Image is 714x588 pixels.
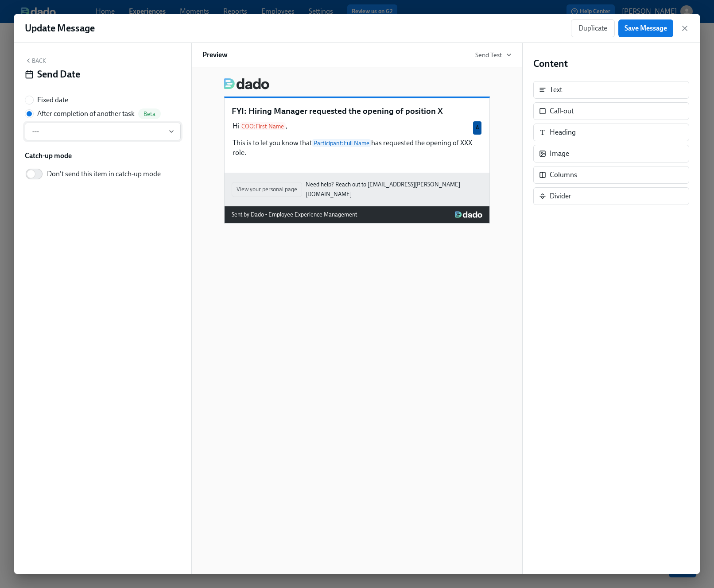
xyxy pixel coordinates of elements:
span: Duplicate [578,24,607,33]
div: HiCOO:First Name, This is to let you know thatParticipant:Full Namehas requested the opening of X... [232,120,482,159]
span: Beta [138,111,161,117]
div: Text [533,81,689,99]
div: Image [550,149,569,159]
div: Image [533,145,689,162]
button: --- [25,123,181,140]
button: Back [25,57,46,64]
div: Call-out [550,106,574,116]
h4: Content [533,57,689,70]
img: Dado [455,211,482,218]
div: Sent by Dado - Employee Experience Management [232,210,357,220]
div: Columns [550,170,577,180]
h1: Update Message [25,22,95,35]
div: Text [550,85,562,95]
span: --- [32,127,173,136]
div: Columns [533,166,689,184]
div: Heading [550,128,576,137]
button: Duplicate [571,19,615,37]
button: Save Message [618,19,673,37]
span: View your personal page [237,185,297,194]
h4: Send Date [37,68,80,81]
div: Divider [533,187,689,205]
div: Used by Approved by HR audience [473,121,481,135]
h6: Preview [202,50,228,60]
div: Divider [550,191,571,201]
span: Fixed date [37,95,68,105]
div: After completion of another task [37,109,135,119]
span: Don't send this item in catch-up mode [47,169,161,179]
button: Send Test [475,50,512,59]
p: FYI: Hiring Manager requested the opening of position X [232,105,482,117]
a: Need help? Reach out to [EMAIL_ADDRESS][PERSON_NAME][DOMAIN_NAME] [306,180,482,199]
label: Catch-up mode [25,151,72,161]
div: Heading [533,124,689,141]
div: Call-out [533,102,689,120]
span: Save Message [625,24,667,33]
button: View your personal page [232,182,302,197]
